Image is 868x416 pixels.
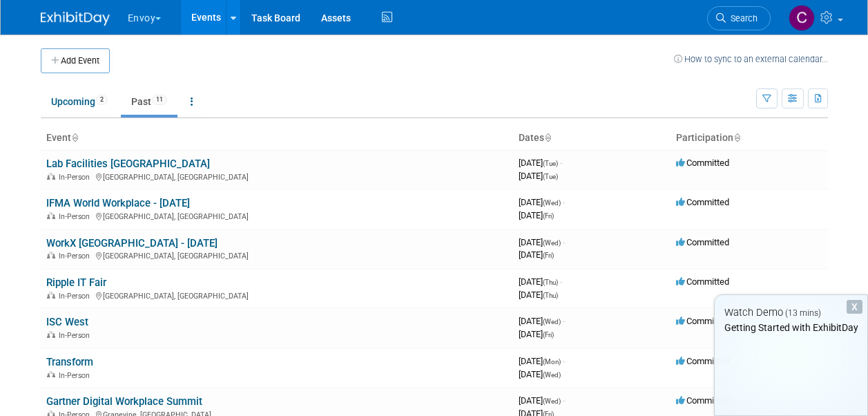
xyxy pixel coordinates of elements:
span: In-Person [59,292,94,301]
span: Committed [676,158,729,168]
img: In-Person Event [47,173,55,180]
th: Participation [671,126,828,150]
span: [DATE] [519,356,565,366]
span: 11 [152,95,167,105]
a: WorkX [GEOGRAPHIC_DATA] - [DATE] [46,237,218,249]
div: Watch Demo [715,305,867,320]
div: [GEOGRAPHIC_DATA], [GEOGRAPHIC_DATA] [46,290,508,301]
span: In-Person [59,331,94,340]
a: Upcoming2 [41,88,118,115]
img: In-Person Event [47,252,55,258]
span: Search [726,13,758,23]
button: Add Event [41,48,110,73]
a: Gartner Digital Workplace Summit [46,395,202,408]
a: Transform [46,356,93,368]
span: (Fri) [543,252,554,259]
span: - [563,395,565,406]
span: (Fri) [543,212,554,220]
span: Committed [676,316,729,326]
img: Char Schmid [789,5,815,31]
span: [DATE] [519,276,562,287]
a: IFMA World Workplace - [DATE] [46,197,190,209]
span: - [563,356,565,366]
span: - [563,316,565,326]
a: How to sync to an external calendar... [674,54,828,64]
span: [DATE] [519,329,554,339]
span: (Tue) [543,160,558,167]
span: Committed [676,276,729,287]
span: In-Person [59,173,94,182]
span: [DATE] [519,197,565,207]
span: [DATE] [519,210,554,220]
span: 2 [96,95,108,105]
span: Committed [676,395,729,406]
span: (Wed) [543,318,561,325]
a: Lab Facilities [GEOGRAPHIC_DATA] [46,158,210,170]
a: Past11 [121,88,177,115]
span: [DATE] [519,316,565,326]
a: ISC West [46,316,88,328]
span: In-Person [59,212,94,221]
div: Getting Started with ExhibitDay [715,321,867,334]
a: Sort by Start Date [544,132,551,143]
span: (Thu) [543,278,558,286]
a: Ripple IT Fair [46,276,106,289]
a: Sort by Event Name [71,132,78,143]
img: In-Person Event [47,331,55,338]
th: Event [41,126,513,150]
span: [DATE] [519,237,565,247]
span: (Thu) [543,292,558,299]
span: (13 mins) [785,308,821,318]
img: In-Person Event [47,292,55,299]
span: (Tue) [543,173,558,180]
span: Committed [676,197,729,207]
span: In-Person [59,252,94,261]
span: - [560,276,562,287]
a: Sort by Participation Type [733,132,740,143]
img: In-Person Event [47,371,55,378]
span: (Fri) [543,331,554,339]
span: [DATE] [519,290,558,300]
span: - [560,158,562,168]
div: [GEOGRAPHIC_DATA], [GEOGRAPHIC_DATA] [46,171,508,182]
div: [GEOGRAPHIC_DATA], [GEOGRAPHIC_DATA] [46,249,508,261]
span: (Wed) [543,239,561,247]
span: [DATE] [519,395,565,406]
span: - [563,197,565,207]
span: [DATE] [519,369,561,379]
th: Dates [513,126,671,150]
span: In-Person [59,371,94,380]
a: Search [707,6,771,30]
span: - [563,237,565,247]
span: (Mon) [543,358,561,366]
span: [DATE] [519,171,558,181]
span: Committed [676,356,729,366]
span: (Wed) [543,371,561,379]
img: ExhibitDay [41,12,110,26]
div: Dismiss [847,300,862,314]
span: (Wed) [543,199,561,207]
span: [DATE] [519,158,562,168]
span: Committed [676,237,729,247]
span: [DATE] [519,249,554,260]
span: (Wed) [543,397,561,405]
div: [GEOGRAPHIC_DATA], [GEOGRAPHIC_DATA] [46,210,508,221]
img: In-Person Event [47,212,55,219]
